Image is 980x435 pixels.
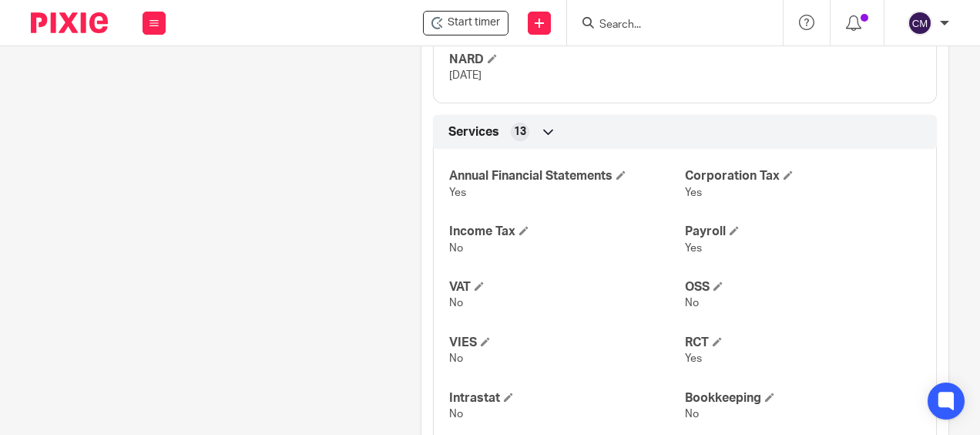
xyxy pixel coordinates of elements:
[685,409,699,420] span: No
[449,353,463,364] span: No
[685,243,702,254] span: Yes
[685,298,699,309] span: No
[908,11,932,35] img: svg%3E
[449,168,685,184] h4: Annual Financial Statements
[514,124,526,140] span: 13
[685,390,921,406] h4: Bookkeeping
[449,390,685,406] h4: Intrastat
[598,19,737,32] input: Search
[449,409,463,420] span: No
[685,353,702,364] span: Yes
[685,224,921,240] h4: Payroll
[685,335,921,351] h4: RCT
[449,298,463,309] span: No
[449,52,685,68] h4: NARD
[685,279,921,295] h4: OSS
[31,12,108,33] img: Pixie
[423,11,508,35] div: Brindley Electrical Limited
[449,187,466,198] span: Yes
[685,187,702,198] span: Yes
[449,243,463,254] span: No
[449,70,482,81] span: [DATE]
[449,335,685,351] h4: VIES
[449,224,685,240] h4: Income Tax
[448,15,500,31] span: Start timer
[448,124,499,140] span: Services
[449,279,685,295] h4: VAT
[685,168,921,184] h4: Corporation Tax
